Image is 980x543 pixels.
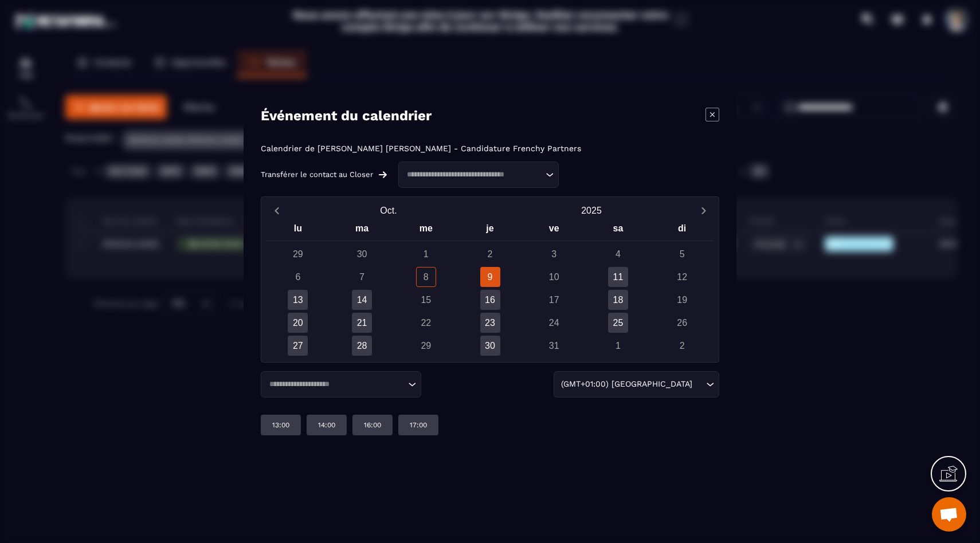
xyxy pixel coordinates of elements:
[364,420,381,430] p: 16:00
[672,244,692,264] div: 5
[330,221,394,241] div: ma
[480,336,500,356] div: 30
[608,267,628,287] div: 11
[261,371,421,398] div: Search for option
[544,244,564,264] div: 3
[522,221,586,241] div: ve
[608,336,628,356] div: 1
[352,336,372,356] div: 28
[288,336,308,356] div: 27
[403,169,543,180] input: Search for option
[318,420,335,430] p: 14:00
[544,290,564,310] div: 17
[695,378,703,391] input: Search for option
[672,290,692,310] div: 19
[416,290,436,310] div: 15
[288,290,308,310] div: 13
[261,170,373,179] p: Transférer le contact au Closer
[416,244,436,264] div: 1
[416,336,436,356] div: 29
[672,267,692,287] div: 12
[480,267,500,287] div: 9
[288,244,308,264] div: 29
[394,221,458,241] div: me
[266,203,287,218] button: Previous month
[416,313,436,333] div: 22
[672,336,692,356] div: 2
[352,290,372,310] div: 14
[458,221,522,241] div: je
[932,497,966,532] div: Ouvrir le chat
[266,221,330,241] div: lu
[266,244,714,356] div: Calendar days
[480,244,500,264] div: 2
[261,108,432,124] h4: Événement du calendrier
[554,371,719,398] div: Search for option
[352,244,372,264] div: 30
[544,336,564,356] div: 31
[650,221,714,241] div: di
[287,200,490,221] button: Open months overlay
[693,203,714,218] button: Next month
[544,313,564,333] div: 24
[272,420,289,430] p: 13:00
[480,290,500,310] div: 16
[672,313,692,333] div: 26
[608,244,628,264] div: 4
[288,267,308,287] div: 6
[352,313,372,333] div: 21
[558,378,695,391] span: (GMT+01:00) [GEOGRAPHIC_DATA]
[544,267,564,287] div: 10
[410,420,427,430] p: 17:00
[490,200,693,221] button: Open years overlay
[608,290,628,310] div: 18
[288,313,308,333] div: 20
[261,144,581,153] p: Calendrier de [PERSON_NAME] [PERSON_NAME] - Candidature Frenchy Partners
[608,313,628,333] div: 25
[352,267,372,287] div: 7
[416,267,436,287] div: 8
[398,162,559,188] div: Search for option
[586,221,650,241] div: sa
[480,313,500,333] div: 23
[266,221,714,356] div: Calendar wrapper
[265,379,405,390] input: Search for option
